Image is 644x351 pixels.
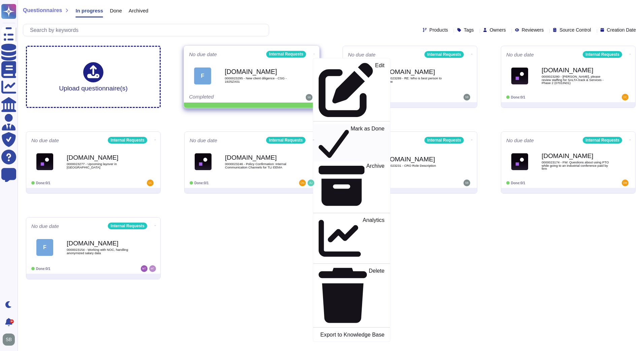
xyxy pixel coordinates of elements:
[511,153,528,170] img: Logo
[194,181,208,185] span: Done: 0/1
[383,164,451,167] span: 0000023231 - CRO Role Description
[306,94,313,101] img: user
[36,267,50,271] span: Done: 0/1
[369,268,385,323] p: Delete
[308,180,314,186] img: user
[542,153,609,159] b: [DOMAIN_NAME]
[36,153,53,170] img: Logo
[463,94,470,101] img: user
[194,67,211,84] div: F
[67,240,134,246] b: [DOMAIN_NAME]
[225,77,293,83] span: 0000023295 - New client diligence - CSG - 1925ZX01
[583,51,622,58] div: Internal Requests
[225,69,293,75] b: [DOMAIN_NAME]
[424,51,464,58] div: Internal Requests
[67,248,134,255] span: 0000023154 - Working with NOC, handling anonymized salary data
[383,156,451,162] b: [DOMAIN_NAME]
[141,265,148,272] img: user
[27,24,269,36] input: Search by keywords
[542,75,609,85] span: 0000023280 - [PERSON_NAME], please review staffing for SALTA track & Services - Phase 2 (0701IN01)
[195,153,212,170] img: Logo
[129,8,148,13] span: Archived
[110,8,122,13] span: Done
[36,181,50,185] span: Done: 0/1
[506,138,534,143] span: No due date
[3,334,15,346] img: user
[511,181,525,185] span: Done: 0/1
[225,154,292,161] b: [DOMAIN_NAME]
[36,239,53,256] div: F
[67,162,134,169] span: 0000023277 - Upcoming layover in [GEOGRAPHIC_DATA]
[67,154,134,161] b: [DOMAIN_NAME]
[383,77,451,83] span: 0000023289 - RE: Who is best person to review
[511,95,525,99] span: Done: 0/1
[363,218,385,260] p: Analytics
[542,161,609,170] span: 0000023174 - FW: Questions about using PTO while going to an industrial conference paid by firm
[313,61,390,119] a: Edit
[299,180,306,186] img: user
[313,216,390,261] a: Analytics
[522,28,544,32] span: Reviewers
[313,267,390,324] a: Delete
[313,330,390,339] a: Export to Knowledge Base
[424,137,464,144] div: Internal Requests
[147,180,154,186] img: user
[464,28,474,32] span: Tags
[266,51,306,57] div: Internal Requests
[583,137,622,144] div: Internal Requests
[622,180,629,186] img: user
[225,162,292,169] span: 0000023246 - Policy Confirmation: Internal Communication Channels for TLI EEMA
[31,138,59,143] span: No due date
[366,163,385,209] p: Archive
[190,138,217,143] span: No due date
[559,28,591,32] span: Source Control
[383,69,451,75] b: [DOMAIN_NAME]
[1,332,20,347] button: user
[463,180,470,186] img: user
[313,161,390,210] a: Archive
[266,137,305,144] div: Internal Requests
[75,8,103,13] span: In progress
[59,62,128,91] div: Upload questionnaire(s)
[108,223,147,229] div: Internal Requests
[375,63,385,117] p: Edit
[10,319,14,323] div: 9+
[149,265,156,272] img: user
[506,52,534,57] span: No due date
[351,126,385,160] p: Mark as Done
[31,224,59,229] span: No due date
[429,28,448,32] span: Products
[23,8,62,13] span: Questionnaires
[108,137,147,144] div: Internal Requests
[313,124,390,161] a: Mark as Done
[189,94,272,101] div: Completed
[511,68,528,84] img: Logo
[622,94,629,101] img: user
[189,52,217,57] span: No due date
[320,332,384,338] p: Export to Knowledge Base
[607,28,636,32] span: Creation Date
[542,67,609,73] b: [DOMAIN_NAME]
[348,52,376,57] span: No due date
[490,28,506,32] span: Owners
